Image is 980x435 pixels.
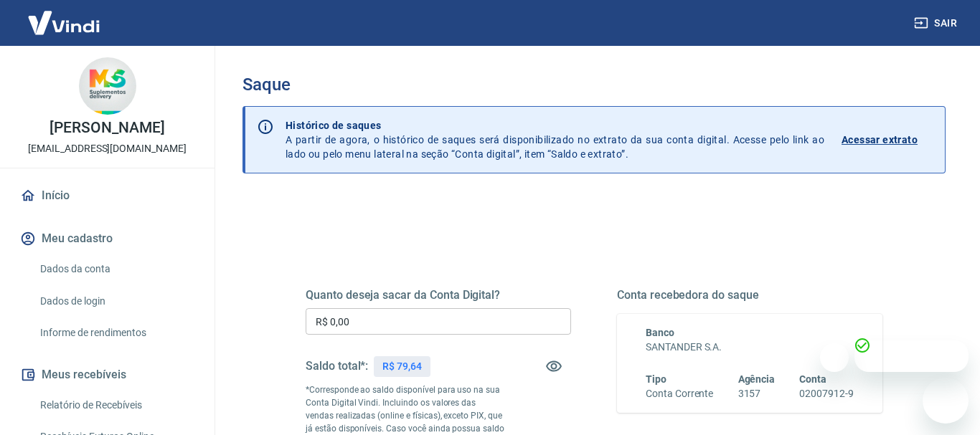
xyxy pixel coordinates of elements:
iframe: Mensagem da empresa [854,340,969,372]
span: Agência [738,373,776,385]
a: Início [17,180,197,211]
iframe: Botão para abrir a janela de mensagens [923,378,969,424]
button: Meus recebíveis [17,359,197,391]
a: Dados de login [34,287,197,316]
span: Tipo [646,373,666,385]
a: Dados da conta [34,254,197,284]
p: Acessar extrato [842,133,918,147]
p: A partir de agora, o histórico de saques será disponibilizado no extrato da sua conta digital. Ac... [286,118,824,161]
h5: Saldo total*: [306,359,368,373]
h6: SANTANDER S.A. [646,340,854,355]
button: Sair [911,10,963,37]
a: Informe de rendimentos [34,318,197,348]
p: [PERSON_NAME] [50,120,164,135]
iframe: Fechar mensagem [820,343,849,372]
h6: 02007912-9 [799,386,854,401]
img: b4cfdcc2-0f5b-4811-a177-61bba389f7fa.jpeg [79,57,136,115]
h3: Saque [242,75,946,95]
button: Meu cadastro [17,223,197,254]
span: Banco [646,327,674,338]
a: Acessar extrato [842,118,933,161]
span: Conta [799,373,826,385]
h6: Conta Corrente [646,386,713,401]
h5: Conta recebedora do saque [617,288,882,302]
h6: 3157 [738,386,776,401]
a: Relatório de Recebíveis [34,391,197,420]
img: Vindi [17,1,110,44]
h5: Quanto deseja sacar da Conta Digital? [306,288,571,302]
p: Histórico de saques [286,118,824,133]
p: [EMAIL_ADDRESS][DOMAIN_NAME] [28,141,187,156]
p: R$ 79,64 [382,359,422,374]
